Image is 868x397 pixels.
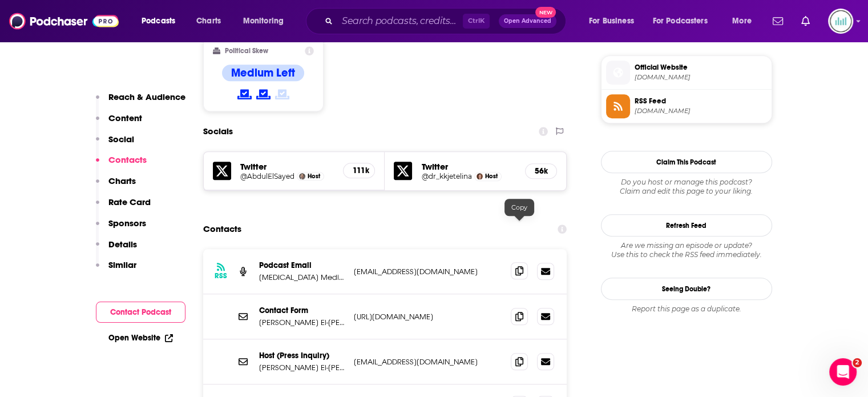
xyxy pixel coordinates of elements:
button: Claim This Podcast [601,151,772,173]
h4: Medium Left [231,66,295,80]
p: Social [108,134,134,145]
span: Official Website [635,62,767,73]
span: More [732,13,752,29]
span: Ctrl K [463,14,490,29]
a: RSS Feed[DOMAIN_NAME] [606,94,767,118]
span: Charts [196,13,221,29]
p: [MEDICAL_DATA] Media LLC [259,272,345,282]
img: User Profile [828,9,853,34]
button: Contact Podcast [96,302,185,323]
span: Host [308,173,320,180]
p: Content [108,113,142,123]
p: [PERSON_NAME] El-[PERSON_NAME] [259,318,345,327]
a: Show notifications dropdown [797,11,814,31]
div: Copy [504,199,534,216]
span: Logged in as podglomerate [828,9,853,34]
div: Report this page as a duplicate. [601,304,772,314]
button: Rate Card [96,197,151,218]
iframe: Intercom live chat [829,358,857,386]
h5: 56k [535,166,547,176]
span: Do you host or manage this podcast? [601,178,772,187]
button: Charts [96,175,136,197]
p: Rate Card [108,197,151,207]
img: Abdul El-Sayed [299,173,305,179]
img: Katelyn Jetelina [477,173,483,179]
button: Contacts [96,154,147,175]
p: Sponsors [108,218,146,228]
p: Host (Press Inquiry) [259,351,345,360]
div: Are we missing an episode or update? Use this to check the RSS feed immediately. [601,241,772,259]
span: Podcasts [142,13,175,29]
p: Contact Form [259,306,345,315]
span: Host [485,173,498,180]
div: Search podcasts, credits, & more... [317,8,577,34]
h2: Contacts [203,218,241,240]
button: Open AdvancedNew [499,14,556,28]
p: Details [108,239,137,250]
h5: 111k [353,166,365,175]
p: [PERSON_NAME] El-[PERSON_NAME] [259,363,345,372]
button: Content [96,113,142,134]
a: @dr_kkjetelina [421,172,471,181]
span: Monitoring [243,13,284,29]
h5: Twitter [240,161,334,172]
a: Charts [189,12,228,30]
p: Podcast Email [259,260,345,270]
h2: Political Skew [225,47,268,55]
a: @AbdulElSayed [240,172,294,181]
button: open menu [724,12,766,30]
button: Sponsors [96,218,146,239]
p: [EMAIL_ADDRESS][DOMAIN_NAME] [354,357,502,367]
button: open menu [235,12,298,30]
h5: Twitter [421,161,516,172]
button: Show profile menu [828,9,853,34]
button: Reach & Audience [96,91,185,113]
span: For Podcasters [653,13,708,29]
a: Show notifications dropdown [768,11,788,31]
img: Podchaser - Follow, Share and Rate Podcasts [9,10,119,32]
button: Social [96,134,134,155]
div: Claim and edit this page to your liking. [601,178,772,196]
p: Reach & Audience [108,91,185,102]
span: For Business [589,13,634,29]
span: incisionmedia.co [635,73,767,82]
a: Official Website[DOMAIN_NAME] [606,61,767,85]
button: Details [96,239,137,260]
span: 2 [853,358,862,367]
span: RSS Feed [635,96,767,106]
a: Open Website [108,333,173,343]
span: New [535,7,556,18]
h3: RSS [215,271,227,280]
p: Similar [108,259,136,270]
span: feeds.megaphone.fm [635,107,767,115]
button: open menu [581,12,648,30]
p: [EMAIL_ADDRESS][DOMAIN_NAME] [354,267,502,276]
button: Similar [96,259,136,280]
button: open menu [134,12,190,30]
a: Seeing Double? [601,278,772,300]
p: Charts [108,175,136,186]
h2: Socials [203,121,233,142]
button: open menu [645,12,724,30]
input: Search podcasts, credits, & more... [337,12,463,30]
button: Refresh Feed [601,214,772,236]
p: Contacts [108,154,147,165]
span: Open Advanced [504,18,551,24]
p: [URL][DOMAIN_NAME] [354,312,502,322]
